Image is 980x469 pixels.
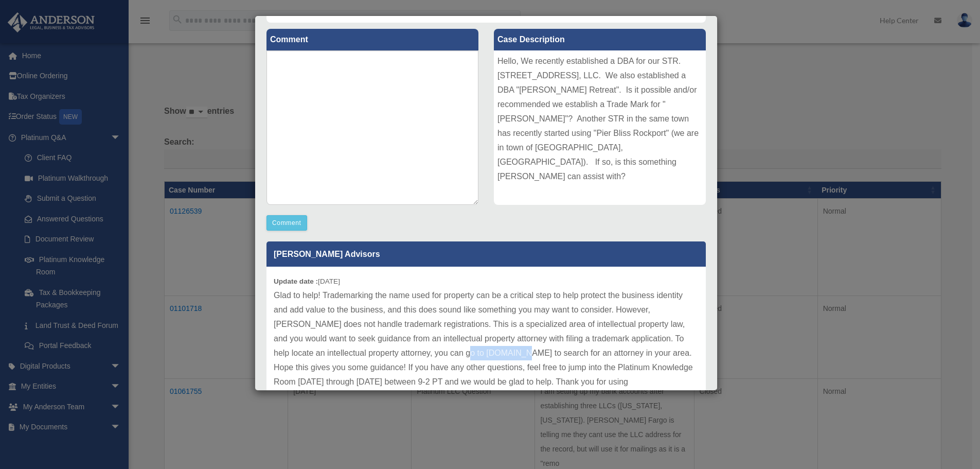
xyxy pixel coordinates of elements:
small: [DATE] [274,277,340,285]
p: [PERSON_NAME] Advisors [266,241,706,267]
div: Hello, We recently established a DBA for our STR. [STREET_ADDRESS], LLC. We also established a DB... [494,50,706,205]
b: Update date : [274,277,318,285]
button: Comment [266,215,307,231]
label: Case Description [494,29,706,50]
p: Glad to help! Trademarking the name used for property can be a critical step to help protect the ... [274,288,699,404]
label: Comment [266,29,478,50]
